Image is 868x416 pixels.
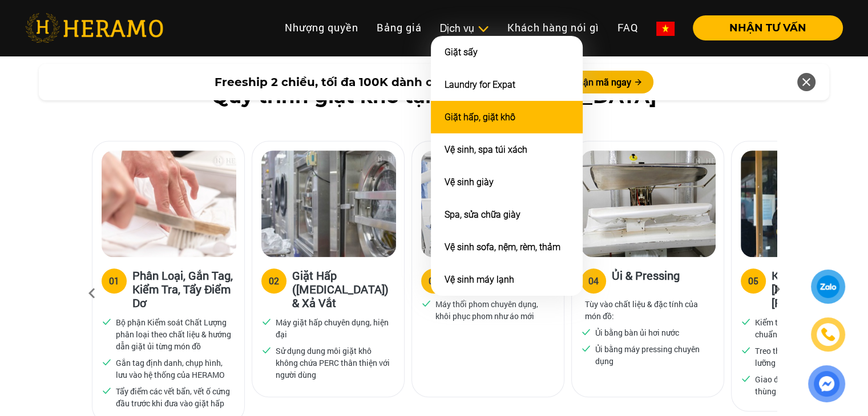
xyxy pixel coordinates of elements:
a: FAQ [608,15,647,40]
a: Nhượng quyền [276,15,368,40]
img: checked.svg [421,298,431,308]
p: Máy thổi phom chuyên dụng, khôi phục phom như áo mới [435,298,551,322]
img: checked.svg [102,357,112,367]
p: Ủi bằng máy pressing chuyên dụng [595,343,710,367]
p: Tẩy điểm các vết bẩn, vết ố cứng đầu trước khi đưa vào giặt hấp [116,385,231,409]
p: Bộ phận Kiểm soát Chất Lượng phân loại theo chất liệu & hướng dẫn giặt ủi từng món đồ [116,316,231,352]
img: checked.svg [741,316,751,327]
div: 02 [269,274,279,288]
img: checked.svg [261,316,272,327]
img: heramo-quy-trinh-giat-hap-tieu-chuan-buoc-4 [581,150,716,257]
img: checked.svg [581,343,591,353]
a: Bảng giá [368,15,431,40]
a: Vệ sinh, spa túi xách [445,144,527,155]
h3: Ủi & Pressing [612,268,680,291]
p: Gắn tag định danh, chụp hình, lưu vào hệ thống của HERAMO [116,357,231,381]
img: subToggleIcon [477,23,489,35]
button: Nhận mã ngay [562,71,653,93]
h3: Giặt Hấp ([MEDICAL_DATA]) & Xả Vắt [292,268,395,309]
a: Giặt sấy [445,47,478,58]
h3: Phân Loại, Gắn Tag, Kiểm Tra, Tẩy Điểm Dơ [132,268,235,309]
p: Sử dụng dung môi giặt khô không chứa PERC thân thiện với người dùng [276,345,391,381]
a: phone-icon [813,319,843,350]
img: checked.svg [261,345,272,355]
a: Spa, sửa chữa giày [445,209,520,220]
img: heramo-quy-trinh-giat-hap-tieu-chuan-buoc-3 [421,150,556,257]
a: Vệ sinh sofa, nệm, rèm, thảm [445,242,560,252]
img: checked.svg [741,373,751,384]
img: heramo-quy-trinh-giat-hap-tieu-chuan-buoc-1 [102,150,236,257]
a: Khách hàng nói gì [498,15,608,40]
img: heramo-logo.png [25,13,163,43]
a: NHẬN TƯ VẤN [684,23,843,33]
div: 01 [109,274,119,288]
a: Vệ sinh máy lạnh [445,274,514,285]
p: Máy giặt hấp chuyên dụng, hiện đại [276,316,391,340]
img: checked.svg [741,345,751,355]
a: Laundry for Expat [445,79,515,90]
img: checked.svg [581,327,591,337]
button: NHẬN TƯ VẤN [693,15,843,40]
a: Vệ sinh giày [445,177,494,187]
a: Giặt hấp, giặt khô [445,112,515,123]
img: heramo-quy-trinh-giat-hap-tieu-chuan-buoc-2 [261,150,396,257]
img: phone-icon [821,328,835,341]
img: checked.svg [102,316,112,327]
div: 04 [588,274,599,288]
span: Freeship 2 chiều, tối đa 100K dành cho khách hàng mới [214,74,548,91]
img: vn-flag.png [656,22,675,36]
div: 03 [429,274,439,288]
p: Ủi bằng bàn ủi hơi nước [595,327,679,338]
div: Dịch vụ [440,21,489,36]
div: 05 [748,274,758,288]
p: Tùy vào chất liệu & đặc tính của món đồ: [585,298,710,322]
img: checked.svg [102,385,112,395]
